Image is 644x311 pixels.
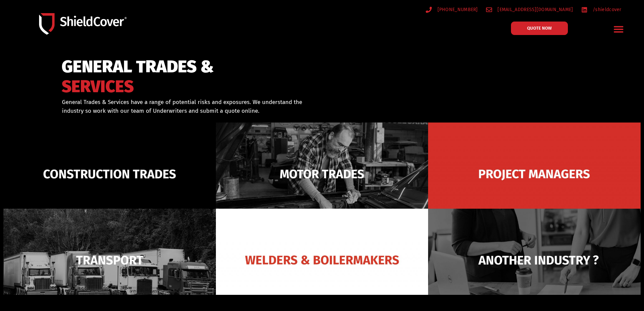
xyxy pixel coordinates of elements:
[591,5,621,14] span: /shieldcover
[611,21,626,37] div: Menu Toggle
[62,60,214,74] span: GENERAL TRADES &
[496,5,573,14] span: [EMAIL_ADDRESS][DOMAIN_NAME]
[436,5,478,14] span: [PHONE_NUMBER]
[426,5,478,14] a: [PHONE_NUMBER]
[511,22,568,35] a: QUOTE NOW
[39,13,127,34] img: Shield-Cover-Underwriting-Australia-logo-full
[62,98,313,115] p: General Trades & Services have a range of potential risks and exposures. We understand the indust...
[486,5,573,14] a: [EMAIL_ADDRESS][DOMAIN_NAME]
[581,5,621,14] a: /shieldcover
[527,26,552,30] span: QUOTE NOW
